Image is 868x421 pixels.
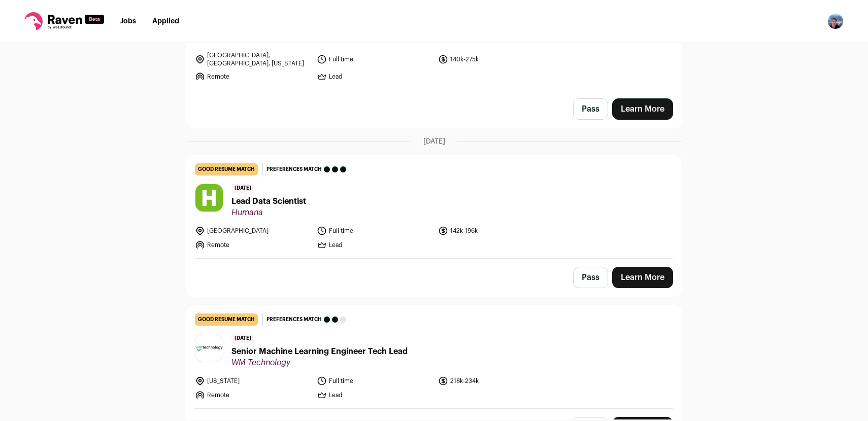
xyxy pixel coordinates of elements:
[317,51,432,67] li: Full time
[231,358,408,368] span: WM Technology
[195,240,311,250] li: Remote
[231,195,306,207] span: Lead Data Scientist
[438,51,554,67] li: 140k-275k
[231,345,408,358] span: Senior Machine Learning Engineer Tech Lead
[195,344,223,352] img: 07f0e701cb933a66d3bab3a778fe2c1768e01d982cc0f430a1615aa8b282baf9.jpg
[195,51,311,67] li: [GEOGRAPHIC_DATA], [GEOGRAPHIC_DATA], [US_STATE]
[187,305,681,408] a: good resume match Preferences match [DATE] Senior Machine Learning Engineer Tech Lead WM Technolo...
[317,390,432,400] li: Lead
[423,136,445,147] span: [DATE]
[120,18,136,25] a: Jobs
[317,226,432,236] li: Full time
[438,226,554,236] li: 142k-196k
[187,155,681,258] a: good resume match Preferences match [DATE] Lead Data Scientist Humana [GEOGRAPHIC_DATA] Full time...
[438,376,554,386] li: 218k-234k
[827,13,844,29] img: 14698657-medium_jpg
[231,207,306,218] span: Humana
[231,184,254,193] span: [DATE]
[195,390,311,400] li: Remote
[612,267,673,288] a: Learn More
[573,98,608,120] button: Pass
[317,240,432,250] li: Lead
[266,164,322,174] span: Preferences match
[317,376,432,386] li: Full time
[152,18,179,25] a: Applied
[195,313,258,326] div: good resume match
[195,376,311,386] li: [US_STATE]
[231,334,254,343] span: [DATE]
[573,267,608,288] button: Pass
[612,98,673,120] a: Learn More
[195,226,311,236] li: [GEOGRAPHIC_DATA]
[195,72,311,82] li: Remote
[195,184,223,212] img: 40120b735169d833407e95d670b67bedbcc095003704016c19c6401d1386f07a.jpg
[317,72,432,82] li: Lead
[827,13,844,29] button: Open dropdown
[266,314,322,325] span: Preferences match
[195,163,258,176] div: good resume match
